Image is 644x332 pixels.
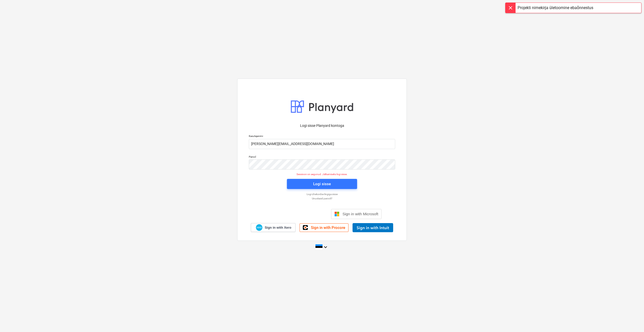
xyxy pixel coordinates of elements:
button: Logi sisse [287,179,357,189]
img: Microsoft logo [334,211,339,217]
div: Projekti nimekirja ületoomine ebaõnnestus [518,5,593,11]
p: Parool [249,155,395,159]
a: Sign in with Xero [251,223,296,232]
iframe: Sisselogimine Google'i nupu abil [260,208,330,220]
i: keyboard_arrow_down [323,244,329,250]
a: Logi ühekordse lingiga sisse [246,193,398,196]
input: Kasutajanimi [249,139,395,149]
p: Kasutajanimi [249,134,395,139]
p: Sessioon on aegunud. Jätkamiseks logi sisse. [246,173,398,176]
p: Logi sisse Planyard kontoga [249,123,395,128]
span: Sign in with Microsoft [342,212,378,216]
a: Sign in with Procore [300,223,348,232]
a: Unustasid parooli? [246,197,398,200]
span: Sign in with Procore [311,225,345,230]
span: Sign in with Xero [265,225,291,230]
img: Xero logo [256,224,262,231]
div: Logi sisse [313,181,331,187]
